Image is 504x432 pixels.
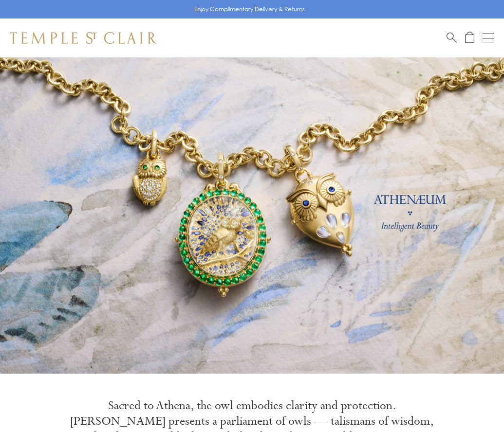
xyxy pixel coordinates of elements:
img: Temple St. Clair [10,32,157,44]
button: Open navigation [483,32,494,44]
p: Enjoy Complimentary Delivery & Returns [194,4,305,14]
a: Search [447,32,457,44]
a: Open Shopping Bag [465,32,474,44]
